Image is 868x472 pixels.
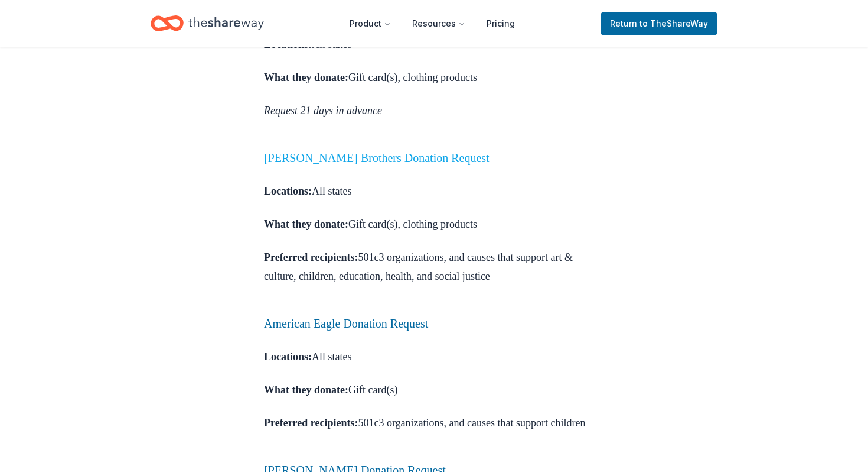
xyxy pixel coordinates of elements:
a: Pricing [477,12,524,35]
p: Gift card(s), clothing products [264,68,604,87]
span: Return [610,17,708,31]
em: Request 21 days in advance [264,105,382,117]
strong: What they donate: [264,72,348,83]
button: Resources [403,12,475,35]
strong: What they donate: [264,218,348,230]
strong: Locations: [264,185,312,197]
strong: Locations: [264,351,312,363]
p: 501c3 organizations, and causes that support children [264,413,604,432]
a: American Eagle Donation Request [264,317,428,330]
strong: Preferred recipients: [264,417,358,429]
p: 501c3 organizations, and causes that support art & culture, children, education, health, and soci... [264,248,604,286]
a: Returnto TheShareWay [601,12,717,35]
strong: What they donate: [264,384,348,396]
nav: Main [340,9,524,37]
p: All states [264,182,604,201]
button: Product [340,12,400,35]
strong: Preferred recipients: [264,251,358,263]
p: All states [264,347,604,366]
p: Gift card(s), clothing products [264,215,604,234]
span: to TheShareWay [639,18,708,28]
a: Home [151,9,264,37]
p: Gift card(s) [264,380,604,399]
a: [PERSON_NAME] Brothers Donation Request [264,151,490,164]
